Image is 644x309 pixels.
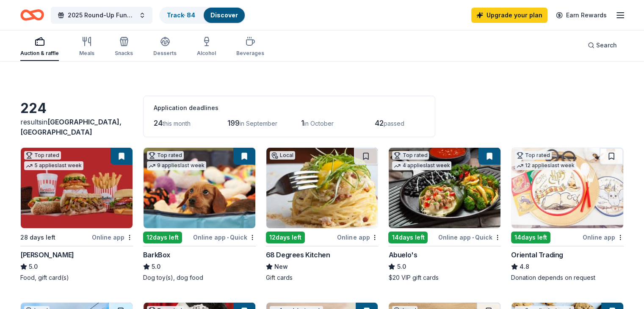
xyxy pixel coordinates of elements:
[511,250,563,260] div: Oriental Trading
[266,273,379,282] div: Gift cards
[152,262,160,272] span: 5.0
[147,151,184,160] div: Top rated
[337,232,378,243] div: Online app
[471,8,547,23] a: Upgrade your plan
[29,262,38,272] span: 5.0
[551,8,612,23] a: Earn Rewards
[20,273,133,282] div: Food, gift card(s)
[143,250,170,260] div: BarkBox
[197,33,216,61] button: Alcohol
[266,147,379,282] a: Image for 68 Degrees KitchenLocal12days leftOnline app68 Degrees KitchenNewGift cards
[520,262,529,272] span: 4.8
[304,120,334,127] span: in October
[79,50,94,57] div: Meals
[266,250,330,260] div: 68 Degrees Kitchen
[24,161,83,170] div: 5 applies last week
[472,234,474,241] span: •
[144,148,255,228] img: Image for BarkBox
[266,148,378,228] img: Image for 68 Degrees Kitchen
[438,232,501,243] div: Online app Quick
[384,120,404,127] span: passed
[20,5,44,25] a: Home
[397,262,406,272] span: 5.0
[236,33,264,61] button: Beverages
[153,50,177,57] div: Desserts
[301,119,304,127] span: 1
[596,40,617,50] span: Search
[210,11,238,19] a: Discover
[581,37,624,54] button: Search
[20,118,122,136] span: in
[388,273,501,282] div: $20 VIP gift cards
[20,118,122,136] span: [GEOGRAPHIC_DATA], [GEOGRAPHIC_DATA]
[270,151,295,160] div: Local
[583,232,624,243] div: Online app
[227,234,229,241] span: •
[389,148,500,228] img: Image for Abuelo's
[20,117,133,137] div: results
[227,119,240,127] span: 199
[154,119,163,127] span: 24
[236,50,264,57] div: Beverages
[511,148,623,228] img: Image for Oriental Trading
[266,232,305,243] div: 12 days left
[143,232,182,243] div: 12 days left
[167,11,195,19] a: Track· 84
[375,119,384,127] span: 42
[511,232,550,243] div: 14 days left
[159,7,246,24] button: Track· 84Discover
[51,7,152,24] button: 2025 Round-Up Fundraiser
[115,50,133,57] div: Snacks
[392,161,451,170] div: 4 applies last week
[68,10,135,20] span: 2025 Round-Up Fundraiser
[274,262,288,272] span: New
[163,120,191,127] span: this month
[154,103,425,113] div: Application deadlines
[147,161,206,170] div: 9 applies last week
[388,232,428,243] div: 14 days left
[115,33,133,61] button: Snacks
[193,232,256,243] div: Online app Quick
[388,147,501,282] a: Image for Abuelo's Top rated4 applieslast week14days leftOnline app•QuickAbuelo's5.0$20 VIP gift ...
[20,100,133,117] div: 224
[143,147,256,282] a: Image for BarkBoxTop rated9 applieslast week12days leftOnline app•QuickBarkBox5.0Dog toy(s), dog ...
[20,232,55,243] div: 28 days left
[20,33,59,61] button: Auction & raffle
[240,120,277,127] span: in September
[24,151,61,160] div: Top rated
[388,250,417,260] div: Abuelo's
[143,273,256,282] div: Dog toy(s), dog food
[79,33,94,61] button: Meals
[20,50,59,57] div: Auction & raffle
[515,151,552,160] div: Top rated
[392,151,429,160] div: Top rated
[20,250,74,260] div: [PERSON_NAME]
[20,147,133,282] a: Image for Portillo'sTop rated5 applieslast week28 days leftOnline app[PERSON_NAME]5.0Food, gift c...
[92,232,133,243] div: Online app
[153,33,177,61] button: Desserts
[511,273,624,282] div: Donation depends on request
[197,50,216,57] div: Alcohol
[21,148,133,228] img: Image for Portillo's
[511,147,624,282] a: Image for Oriental TradingTop rated12 applieslast week14days leftOnline appOriental Trading4.8Don...
[515,161,576,170] div: 12 applies last week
